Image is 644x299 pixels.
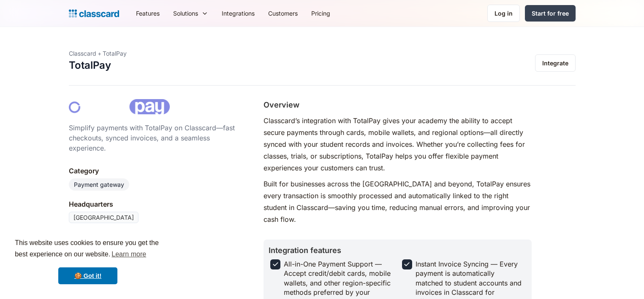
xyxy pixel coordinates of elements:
[74,180,124,189] div: Payment gateway
[110,248,147,261] a: learn more about cookies
[264,115,532,174] p: Classcard’s integration with TotalPay gives your academy the ability to accept secure payments th...
[69,199,113,209] div: Headquarters
[264,178,532,225] p: Built for businesses across the [GEOGRAPHIC_DATA] and beyond, TotalPay ensures every transaction ...
[264,99,299,110] h2: Overview
[98,49,101,58] div: +
[495,9,513,18] div: Log in
[69,8,119,19] a: Logo
[7,230,169,292] div: cookieconsent
[69,59,111,72] h1: TotalPay
[15,238,161,261] span: This website uses cookies to ensure you get the best experience on our website.
[103,49,127,58] div: TotalPay
[173,9,198,18] div: Solutions
[532,9,569,18] div: Start for free
[69,212,139,223] div: [GEOGRAPHIC_DATA]
[69,49,96,58] div: Classcard
[304,4,337,23] a: Pricing
[269,245,527,256] h2: Integration features
[69,166,99,176] div: Category
[166,4,215,23] div: Solutions
[535,54,576,72] a: Integrate
[129,4,166,23] a: Features
[525,5,576,22] a: Start for free
[487,5,520,22] a: Log in
[261,4,304,23] a: Customers
[69,123,247,153] div: Simplify payments with TotalPay on Classcard—fast checkouts, synced invoices, and a seamless expe...
[215,4,261,23] a: Integrations
[58,267,117,284] a: dismiss cookie message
